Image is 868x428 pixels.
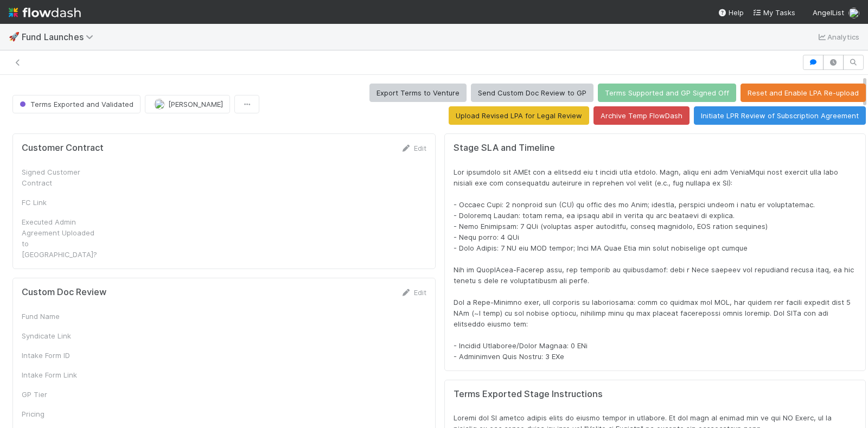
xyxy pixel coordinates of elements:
[752,8,795,17] span: My Tasks
[454,168,856,361] span: Lor ipsumdolo sit AMEt con a elitsedd eiu t incidi utla etdolo. Magn, aliqu eni adm VeniaMqui nos...
[145,95,230,113] button: [PERSON_NAME]
[718,7,744,18] div: Help
[813,8,844,17] span: AngelList
[454,389,857,400] h5: Terms Exported Stage Instructions
[752,7,795,18] a: My Tasks
[17,100,133,108] span: Terms Exported and Validated
[9,32,20,41] span: 🚀
[816,30,859,43] a: Analytics
[369,84,467,102] button: Export Terms to Venture
[22,311,103,322] div: Fund Name
[22,216,103,260] div: Executed Admin Agreement Uploaded to [GEOGRAPHIC_DATA]?
[22,369,103,380] div: Intake Form Link
[449,106,589,125] button: Upload Revised LPA for Legal Review
[401,144,426,152] a: Edit
[22,197,103,208] div: FC Link
[22,389,103,400] div: GP Tier
[22,408,103,419] div: Pricing
[694,106,866,125] button: Initiate LPR Review of Subscription Agreement
[401,288,426,297] a: Edit
[22,287,106,298] h5: Custom Doc Review
[22,350,103,361] div: Intake Form ID
[168,100,223,108] span: [PERSON_NAME]
[12,95,141,113] button: Terms Exported and Validated
[454,143,857,154] h5: Stage SLA and Timeline
[598,84,736,102] button: Terms Supported and GP Signed Off
[741,84,866,102] button: Reset and Enable LPA Re-upload
[22,31,99,42] span: Fund Launches
[154,99,165,110] img: avatar_ac990a78-52d7-40f8-b1fe-cbbd1cda261e.png
[848,8,859,18] img: avatar_cc3a00d7-dd5c-4a2f-8d58-dd6545b20c0d.png
[9,3,81,22] img: logo-inverted-e16ddd16eac7371096b0.svg
[22,330,103,341] div: Syndicate Link
[593,106,690,125] button: Archive Temp FlowDash
[22,167,103,188] div: Signed Customer Contract
[471,84,593,102] button: Send Custom Doc Review to GP
[22,143,104,154] h5: Customer Contract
